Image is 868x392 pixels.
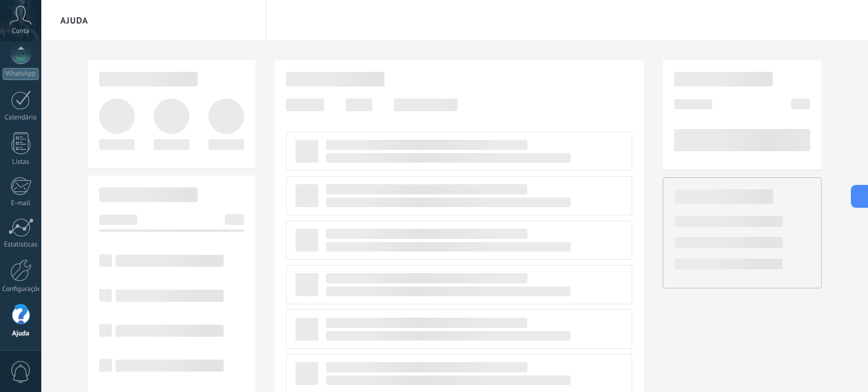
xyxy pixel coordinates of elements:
div: WhatsApp [3,68,39,80]
div: Ajuda [3,330,39,338]
div: Estatísticas [3,241,39,249]
div: Configurações [3,285,39,294]
span: Conta [12,27,29,36]
div: E-mail [3,199,39,208]
div: Calendário [3,114,39,122]
div: Listas [3,158,39,166]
